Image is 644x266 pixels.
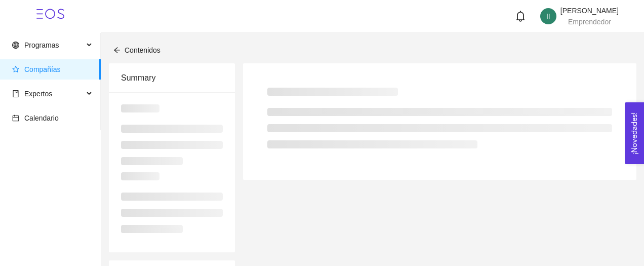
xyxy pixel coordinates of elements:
[24,114,59,122] span: Calendario
[12,42,19,49] span: global
[625,102,644,164] button: Open Feedback Widget
[24,90,52,98] span: Expertos
[12,90,19,97] span: book
[125,46,160,54] span: Contenidos
[568,18,611,26] span: Emprendedor
[12,115,19,122] span: calendar
[12,66,19,73] span: star
[121,63,223,92] div: Summary
[560,7,619,15] span: [PERSON_NAME]
[24,41,59,49] span: Programas
[546,8,550,24] span: II
[113,47,120,54] span: arrow-left
[515,11,526,22] span: bell
[24,65,61,73] span: Compañías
